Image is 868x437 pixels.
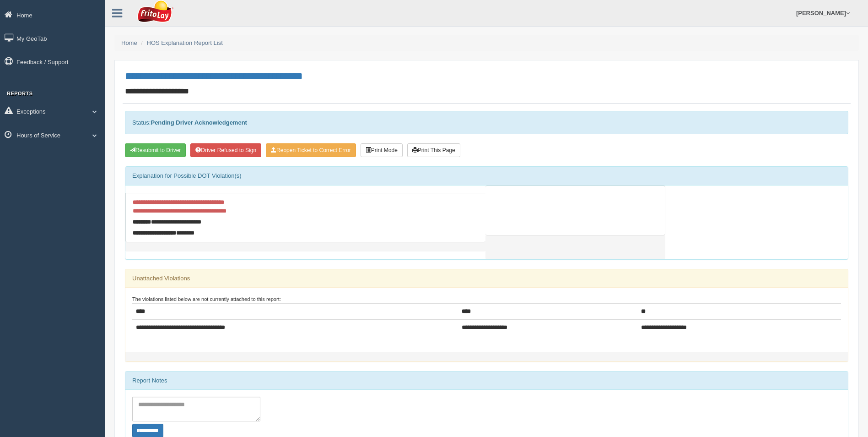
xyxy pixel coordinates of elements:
a: Home [121,39,137,46]
button: Print This Page [407,143,460,157]
button: Driver Refused to Sign [190,143,261,157]
small: The violations listed below are not currently attached to this report: [132,296,281,302]
a: HOS Explanation Report List [147,39,223,46]
div: Report Notes [125,371,848,390]
div: Unattached Violations [125,269,848,288]
div: Status: [125,111,848,134]
button: Print Mode [361,143,403,157]
div: Explanation for Possible DOT Violation(s) [125,167,848,185]
button: Resubmit To Driver [125,143,186,157]
button: Reopen Ticket [266,143,356,157]
strong: Pending Driver Acknowledgement [151,119,247,126]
